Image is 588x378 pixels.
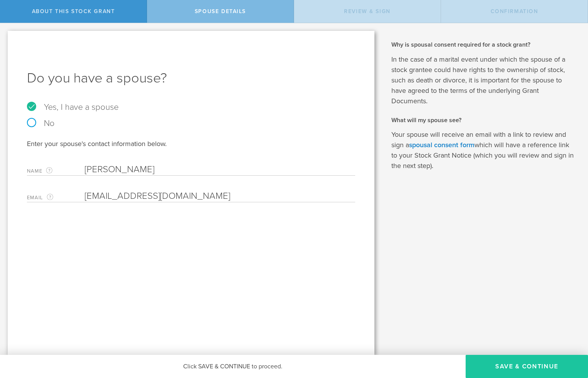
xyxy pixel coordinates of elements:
[85,164,351,175] input: Required
[391,116,576,124] h2: What will my spouse see?
[27,103,355,111] label: Yes, I have a spouse
[195,8,246,15] span: Spouse Details
[550,318,588,355] iframe: Chat Widget
[391,129,576,171] p: Your spouse will receive an email with a link to review and sign a which will have a reference li...
[27,193,85,202] label: Email
[344,8,391,15] span: Review & Sign
[491,8,538,15] span: Confirmation
[27,139,355,148] div: Enter your spouse's contact information below.
[27,119,355,128] label: No
[466,355,588,378] button: Save & Continue
[32,8,115,15] span: About this stock grant
[27,166,85,175] label: Name
[27,69,355,87] h1: Do you have a spouse?
[391,54,576,106] p: In the case of a marital event under which the spouse of a stock grantee could have rights to the...
[85,190,351,202] input: Required
[391,40,576,49] h2: Why is spousal consent required for a stock grant?
[409,141,474,149] a: spousal consent form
